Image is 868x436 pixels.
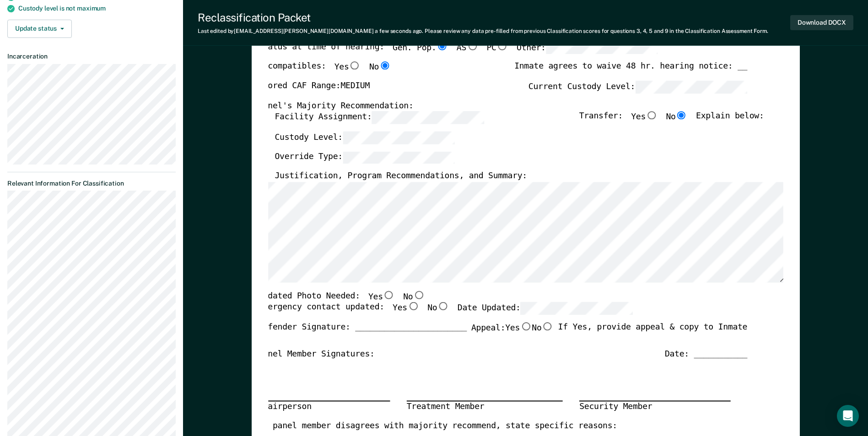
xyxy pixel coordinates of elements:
div: Custody level is not [18,5,176,12]
label: Gen. Pop. [393,42,448,54]
input: Yes [520,322,532,330]
input: AS [466,42,478,50]
input: Yes [349,62,361,70]
input: Override Type: [343,151,455,164]
label: Yes [631,112,658,124]
input: No [413,291,425,299]
input: Gen. Pop. [436,42,448,50]
label: Override Type: [275,151,455,164]
input: Current Custody Level: [635,81,747,93]
label: PC [486,42,508,54]
div: Reclassification Packet [198,11,768,24]
button: Download DOCX [790,15,853,30]
label: Other: [517,42,658,54]
label: Date Updated: [458,303,633,315]
label: No [403,291,425,303]
div: Security Member [579,401,731,413]
dt: Relevant Information For Classification [7,180,176,187]
label: Scored CAF Range: MEDIUM [258,81,370,93]
input: Other: [545,42,658,54]
label: Current Custody Level: [528,81,747,93]
label: No [666,112,687,124]
label: Custody Level: [275,132,455,144]
label: Justification, Program Recommendations, and Summary: [275,171,527,182]
input: Yes [407,303,419,311]
input: PC [496,42,508,50]
div: Offender Signature: _______________________ If Yes, provide appeal & copy to Inmate [258,322,747,349]
label: AS [457,42,478,54]
input: No [437,303,449,311]
input: No [541,322,553,330]
label: Yes [393,303,419,315]
label: Yes [505,322,532,334]
div: Emergency contact updated: [258,303,633,323]
label: No [427,303,449,315]
input: No [675,112,687,120]
input: Date Updated: [520,303,632,315]
label: Yes [334,62,361,74]
input: Facility Assignment: [372,112,484,124]
label: Yes [368,291,395,303]
div: Open Intercom Messenger [837,405,859,427]
div: Transfer: Explain below: [579,112,764,132]
div: Panel's Majority Recommendation: [258,101,747,112]
label: Appeal: [471,322,554,341]
label: If panel member disagrees with majority recommend, state specific reasons: [258,421,617,432]
div: Treatment Member [406,401,562,413]
span: a few seconds ago [375,28,422,34]
div: Date: ___________ [665,349,747,360]
div: Panel Member Signatures: [258,349,375,360]
input: Yes [383,291,395,299]
input: Yes [646,112,658,120]
div: Last edited by [EMAIL_ADDRESS][PERSON_NAME][DOMAIN_NAME] . Please review any data pre-filled from... [198,28,768,34]
div: Updated Photo Needed: [258,291,425,303]
div: Inmate agrees to waive 48 hr. hearing notice: __ [514,62,747,81]
span: maximum [77,5,106,12]
input: No [379,62,391,70]
input: Custody Level: [343,132,455,144]
label: Facility Assignment: [275,112,484,124]
div: Status at time of hearing: [258,42,658,62]
div: Chairperson [258,401,390,413]
div: Incompatibles: [258,62,391,81]
label: No [532,322,553,334]
label: No [369,62,391,74]
button: Update status [7,20,72,38]
dt: Incarceration [7,53,176,60]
